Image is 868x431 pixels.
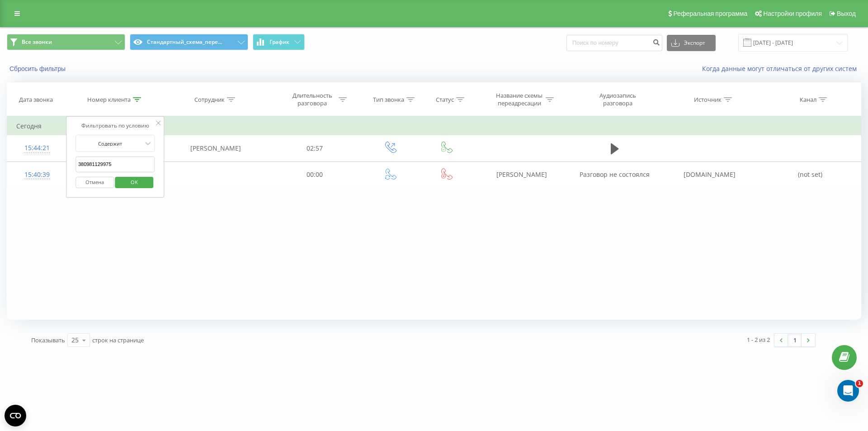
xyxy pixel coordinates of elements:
[92,336,144,344] span: строк на странице
[19,96,53,104] div: Дата звонка
[7,34,125,50] button: Все звонки
[269,39,289,45] span: График
[837,380,859,402] iframe: Intercom live chat
[75,156,155,172] input: Введите значение
[194,96,225,104] div: Сотрудник
[473,161,570,188] td: [PERSON_NAME]
[115,177,154,188] button: OK
[694,96,722,104] div: Источник
[373,96,404,104] div: Тип звонка
[436,96,454,104] div: Статус
[580,170,650,179] span: Разговор не состоялся
[164,135,268,161] td: [PERSON_NAME]
[5,405,26,426] button: Open CMP widget
[130,34,248,50] button: Стандартный_схема_пере...
[288,92,336,107] div: Длительность разговора
[495,92,543,107] div: Название схемы переадресации
[71,336,79,345] div: 25
[763,10,822,17] span: Настройки профиля
[588,92,647,107] div: Аудиозапись разговора
[31,336,65,344] span: Показывать
[22,38,52,46] span: Все звонки
[87,96,131,104] div: Номер клиента
[856,380,863,387] span: 1
[673,10,747,17] span: Реферальная программа
[660,161,760,188] td: [DOMAIN_NAME]
[760,161,861,188] td: (not set)
[702,64,861,73] a: Когда данные могут отличаться от других систем
[75,121,155,130] div: Фильтровать по условию
[800,96,816,104] div: Канал
[837,10,856,17] span: Выход
[122,175,147,189] span: OK
[16,139,57,157] div: 15:44:21
[566,35,662,51] input: Поиск по номеру
[747,335,770,344] div: 1 - 2 из 2
[788,334,802,346] a: 1
[268,135,361,161] td: 02:57
[7,65,70,73] button: Сбросить фильтры
[16,166,57,184] div: 15:40:39
[7,117,861,135] td: Сегодня
[268,161,361,188] td: 00:00
[75,177,114,188] button: Отмена
[667,35,716,51] button: Экспорт
[253,34,305,50] button: График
